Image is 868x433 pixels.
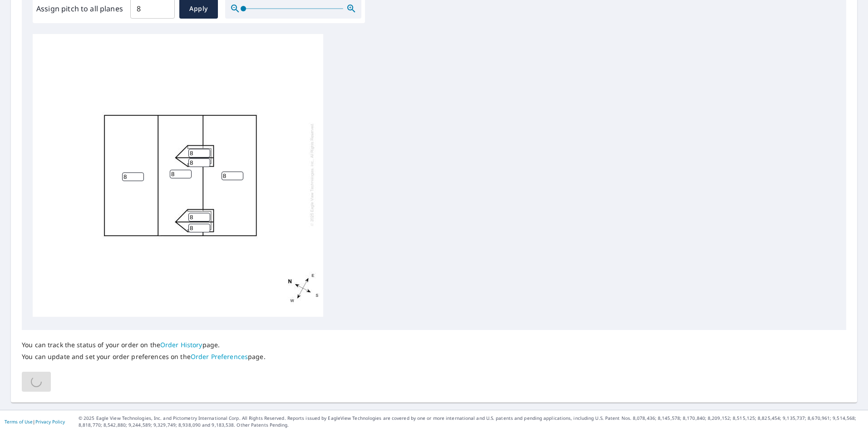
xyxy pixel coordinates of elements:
span: Apply [187,3,211,15]
a: Privacy Policy [35,418,65,425]
p: You can update and set your order preferences on the page. [22,353,266,361]
p: | [5,419,65,424]
a: Terms of Use [5,418,33,425]
a: Order Preferences [191,352,248,361]
p: © 2025 Eagle View Technologies, Inc. and Pictometry International Corp. All Rights Reserved. Repo... [79,415,863,428]
p: You can track the status of your order on the page. [22,341,266,349]
a: Order History [160,340,202,349]
label: Assign pitch to all planes [36,3,123,14]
